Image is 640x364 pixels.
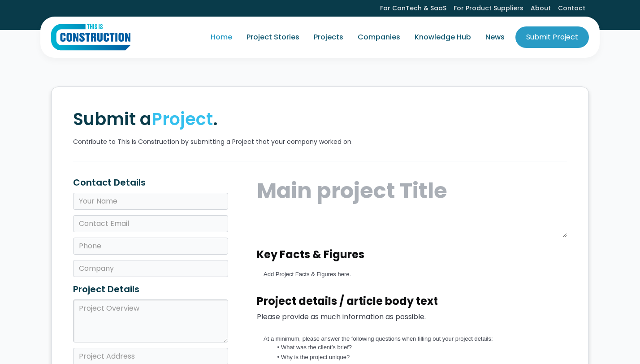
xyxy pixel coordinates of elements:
[257,312,567,322] p: Please provide as much information as possible.
[272,343,561,351] li: What was the client’s brief?
[264,270,560,278] p: Add Project Facts & Figures here.
[73,215,228,232] input: Contact Email
[257,248,567,261] h3: Key Facts & Figures
[478,25,512,50] a: News
[203,25,239,50] a: Home
[407,25,478,50] a: Knowledge Hub
[350,25,407,50] a: Companies
[73,238,228,255] input: Phone
[73,108,567,130] h1: Submit a .
[307,25,350,50] a: Projects
[73,193,228,210] input: Your Name
[73,137,567,147] p: Contribute to This Is Construction by submitting a Project that your company worked on.
[239,25,307,50] a: Project Stories
[526,32,578,43] div: Submit Project
[51,24,130,51] img: This Is Construction Logo
[73,282,228,296] h2: Project Details
[73,260,228,277] input: Company
[151,107,213,131] span: Project
[51,24,130,51] a: home
[73,176,228,189] h2: Contact Details
[272,353,561,361] li: Why is the project unique?
[257,295,567,308] h3: Project details / article body text
[264,335,560,343] p: At a minimum, please answer the following questions when filling out your project details:
[515,26,589,48] a: Submit Project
